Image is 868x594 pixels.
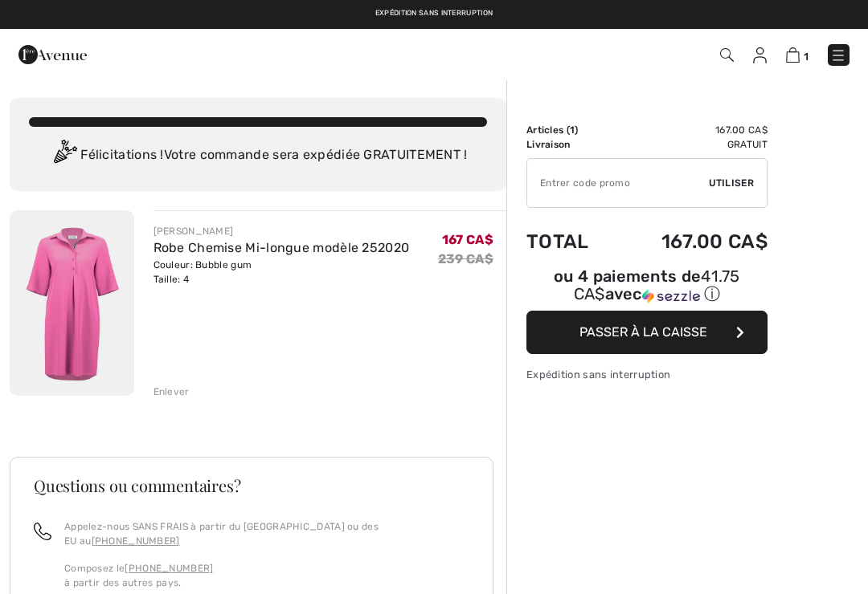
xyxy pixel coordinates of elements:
[154,258,410,287] div: Couleur: Bubble gum Taille: 4
[154,224,410,238] div: [PERSON_NAME]
[29,140,487,172] div: Félicitations ! Votre commande sera expédiée GRATUITEMENT !
[526,269,768,311] div: ou 4 paiements de41.75 CA$avecSezzle Cliquez pour en savoir plus sur Sezzle
[527,159,709,207] input: Code promo
[786,45,809,64] a: 1
[92,535,180,547] a: [PHONE_NUMBER]
[526,214,616,269] td: Total
[616,137,768,152] td: Gratuit
[10,210,134,396] img: Robe Chemise Mi-longue modèle 252020
[579,324,707,340] span: Passer à la caisse
[48,140,80,172] img: Congratulation2.svg
[709,176,754,190] span: Utiliser
[18,39,87,71] img: 1ère Avenue
[574,266,740,303] span: 41.75 CA$
[64,519,469,548] p: Appelez-nous SANS FRAIS à partir du [GEOGRAPHIC_DATA] ou des EU au
[438,251,493,266] s: 239 CA$
[570,124,575,136] span: 1
[154,384,190,399] div: Enlever
[526,123,616,137] td: Articles ( )
[753,47,767,63] img: Mes infos
[616,214,768,269] td: 167.00 CA$
[786,47,800,63] img: Panier d'achat
[616,123,768,137] td: 167.00 CA$
[34,523,51,540] img: call
[18,46,87,61] a: 1ère Avenue
[642,289,700,303] img: Sezzle
[830,47,846,63] img: Menu
[526,367,768,382] div: Expédition sans interruption
[526,137,616,152] td: Livraison
[526,269,768,305] div: ou 4 paiements de avec
[154,240,410,255] a: Robe Chemise Mi-longue modèle 252020
[720,48,734,62] img: Recherche
[125,563,213,574] a: [PHONE_NUMBER]
[442,232,493,247] span: 167 CA$
[804,51,809,63] span: 1
[34,478,469,494] h3: Questions ou commentaires?
[64,561,469,590] p: Composez le à partir des autres pays.
[526,311,768,354] button: Passer à la caisse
